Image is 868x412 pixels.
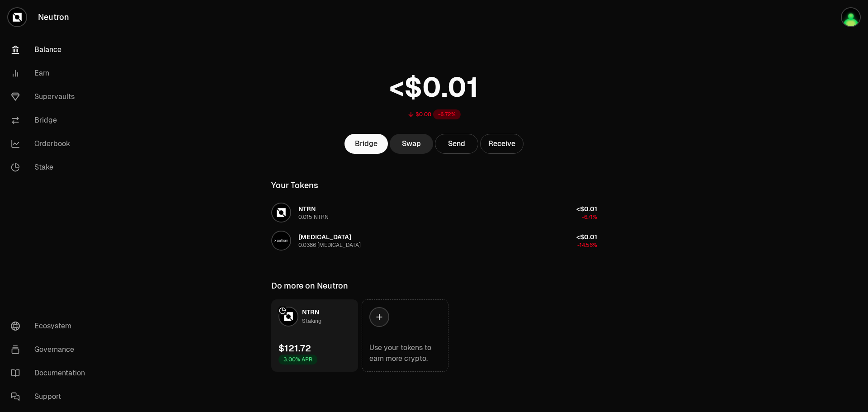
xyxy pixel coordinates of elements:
[4,314,98,338] a: Ecosystem
[302,308,319,316] span: NTRN
[266,199,603,226] button: NTRN LogoNTRN0.015 NTRN<$0.01-6.71%
[369,342,441,364] div: Use your tokens to earn more crypto.
[4,85,98,109] a: Supervaults
[4,109,98,132] a: Bridge
[298,242,361,249] div: 0.0386 [MEDICAL_DATA]
[4,361,98,385] a: Documentation
[4,132,98,156] a: Orderbook
[390,134,433,154] a: Swap
[278,342,311,355] div: $121.72
[582,213,597,221] span: -6.71%
[272,204,290,222] img: NTRN Logo
[272,232,290,250] img: AUTISM Logo
[279,308,297,326] img: NTRN Logo
[271,179,318,192] div: Your Tokens
[576,233,597,241] span: <$0.01
[415,111,431,118] div: $0.00
[344,134,388,154] a: Bridge
[298,213,329,221] div: 0.015 NTRN
[842,8,860,26] img: M
[298,233,351,241] span: [MEDICAL_DATA]
[4,338,98,361] a: Governance
[435,134,478,154] button: Send
[4,62,98,85] a: Earn
[302,317,321,326] div: Staking
[4,385,98,408] a: Support
[298,205,316,213] span: NTRN
[577,242,597,249] span: -14.56%
[278,355,317,365] div: 3.00% APR
[4,156,98,179] a: Stake
[433,109,461,119] div: -6.72%
[4,38,98,62] a: Balance
[362,299,448,372] a: Use your tokens to earn more crypto.
[271,279,348,292] div: Do more on Neutron
[266,227,603,254] button: AUTISM Logo[MEDICAL_DATA]0.0386 [MEDICAL_DATA]<$0.01-14.56%
[480,134,524,154] button: Receive
[271,299,358,372] a: NTRN LogoNTRNStaking$121.723.00% APR
[576,205,597,213] span: <$0.01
